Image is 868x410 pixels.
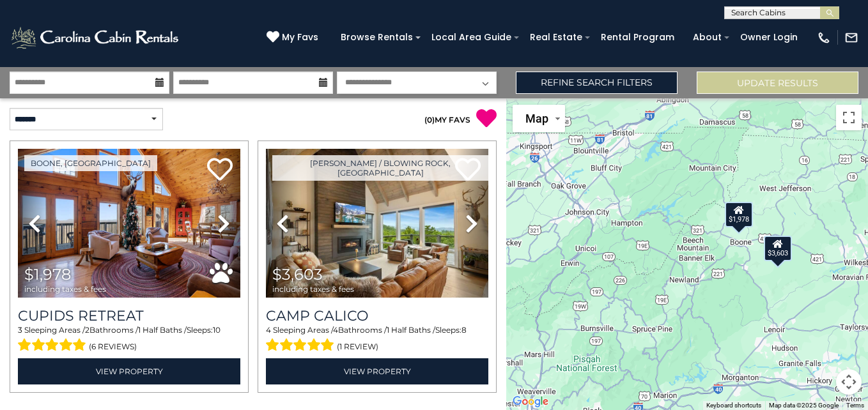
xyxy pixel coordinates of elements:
[18,325,22,335] span: 3
[424,115,435,125] span: ( )
[836,369,862,395] button: Map camera controls
[764,236,792,261] div: $3,603
[509,393,552,410] img: Google
[461,325,467,335] span: 8
[334,27,419,47] a: Browse Rentals
[387,325,435,335] span: 1 Half Baths /
[525,112,548,125] span: Map
[266,325,271,335] span: 4
[272,155,488,181] a: [PERSON_NAME] / Blowing Rock, [GEOGRAPHIC_DATA]
[734,27,804,47] a: Owner Login
[266,358,488,384] a: View Property
[686,27,728,47] a: About
[18,358,240,384] a: View Property
[89,338,137,355] span: (6 reviews)
[836,105,862,130] button: Toggle fullscreen view
[24,155,157,171] a: Boone, [GEOGRAPHIC_DATA]
[272,265,323,284] span: $3,603
[18,149,240,298] img: thumbnail_163281209.jpeg
[85,325,89,335] span: 2
[213,325,221,335] span: 10
[516,72,678,94] a: Refine Search Filters
[725,202,753,227] div: $1,978
[18,307,240,324] a: Cupids Retreat
[706,401,761,410] button: Keyboard shortcuts
[266,307,488,324] a: Camp Calico
[769,402,839,409] span: Map data ©2025 Google
[24,265,71,284] span: $1,978
[697,72,858,94] button: Update Results
[282,31,318,44] span: My Favs
[266,149,488,298] img: thumbnail_166687946.jpeg
[424,115,470,125] a: (0)MY FAVS
[266,324,488,355] div: Sleeping Areas / Bathrooms / Sleeps:
[846,402,864,409] a: Terms
[337,338,378,355] span: (1 review)
[594,27,681,47] a: Rental Program
[138,325,187,335] span: 1 Half Baths /
[272,285,354,293] span: including taxes & fees
[18,324,240,355] div: Sleeping Areas / Bathrooms / Sleeps:
[333,325,338,335] span: 4
[267,31,322,45] a: My Favs
[513,105,565,132] button: Change map style
[817,31,831,45] img: phone-regular-white.png
[523,27,589,47] a: Real Estate
[427,115,432,125] span: 0
[24,285,106,293] span: including taxes & fees
[425,27,518,47] a: Local Area Guide
[207,156,233,184] a: Add to favorites
[844,31,858,45] img: mail-regular-white.png
[10,25,182,50] img: White-1-2.png
[509,393,552,410] a: Open this area in Google Maps (opens a new window)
